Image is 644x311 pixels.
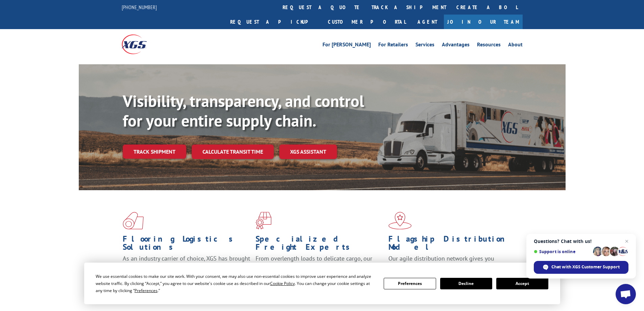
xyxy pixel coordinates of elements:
button: Decline [440,278,492,289]
img: xgs-icon-flagship-distribution-model-red [388,212,412,229]
a: Customer Portal [323,15,411,29]
span: Support is online [534,249,591,254]
a: Request a pickup [225,15,323,29]
a: About [508,42,523,49]
span: Preferences [135,288,158,293]
h1: Flagship Distribution Model [388,235,516,254]
button: Preferences [384,278,436,289]
img: xgs-icon-total-supply-chain-intelligence-red [123,212,144,229]
span: As an industry carrier of choice, XGS has brought innovation and dedication to flooring logistics... [123,254,250,279]
h1: Specialized Freight Experts [256,235,383,254]
a: For Retailers [378,42,408,49]
a: Services [415,42,434,49]
div: Chat with XGS Customer Support [534,261,628,274]
a: Calculate transit time [192,145,274,159]
a: [PHONE_NUMBER] [122,4,157,10]
a: Join Our Team [444,15,523,29]
h1: Flooring Logistics Solutions [123,235,251,254]
span: Chat with XGS Customer Support [551,264,620,270]
b: Visibility, transparency, and control for your entire supply chain. [123,90,364,131]
div: Open chat [616,284,636,304]
p: From overlength loads to delicate cargo, our experienced staff knows the best way to move your fr... [256,254,383,285]
a: For [PERSON_NAME] [323,42,371,49]
a: Track shipment [123,145,186,159]
a: XGS ASSISTANT [279,145,337,159]
img: xgs-icon-focused-on-flooring-red [256,212,271,229]
button: Accept [496,278,548,289]
span: Close chat [623,237,631,245]
a: Resources [477,42,501,49]
span: Our agile distribution network gives you nationwide inventory management on demand. [388,254,513,270]
div: We use essential cookies to make our site work. With your consent, we may also use non-essential ... [96,273,376,294]
span: Cookie Policy [270,281,295,286]
div: Cookie Consent Prompt [84,263,560,304]
a: Advantages [442,42,470,49]
a: Agent [411,15,444,29]
span: Questions? Chat with us! [534,239,628,244]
